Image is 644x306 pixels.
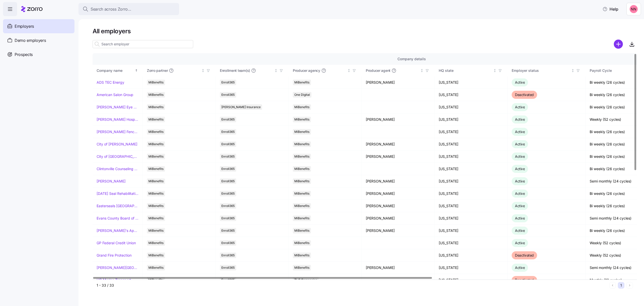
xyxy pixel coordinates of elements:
a: [PERSON_NAME] [97,179,126,184]
span: MiBenefits [148,141,164,147]
a: City of [GEOGRAPHIC_DATA] [97,154,139,159]
td: [PERSON_NAME] [362,212,435,225]
span: MiBenefits [148,166,164,172]
td: [US_STATE] [435,237,508,249]
a: Easterseals [GEOGRAPHIC_DATA] & [GEOGRAPHIC_DATA][US_STATE] [97,203,139,208]
th: Employer statusNot sorted [508,65,586,76]
span: One Digital [294,92,310,98]
span: MiBenefits [294,154,309,159]
span: MiBenefits [148,154,164,159]
img: 37cb906d10cb440dd1cb011682786431 [630,5,638,13]
span: MiBenefits [294,141,309,147]
th: Company nameSorted ascending [93,65,143,76]
td: [PERSON_NAME] [362,76,435,89]
span: MiBenefits [148,117,164,122]
th: Producer agentNot sorted [362,65,435,76]
td: [PERSON_NAME] [362,138,435,150]
td: [PERSON_NAME] [362,188,435,200]
div: Not sorted [201,69,205,72]
span: MiBenefits [294,228,309,233]
span: MiBenefits [148,203,164,209]
span: Deactivated [515,93,534,97]
td: [PERSON_NAME] [362,262,435,274]
div: Payroll Cycle [590,68,643,73]
span: MiBenefits [148,253,164,258]
a: [DATE] Seal Rehabilitation Center of [GEOGRAPHIC_DATA] [97,191,139,196]
span: Active [515,105,525,109]
button: Previous page [609,282,616,289]
span: Prospects [15,51,33,58]
a: GP Federal Credit Union [97,240,136,246]
a: Employers [3,19,74,33]
span: Producer agency [293,68,320,73]
span: MiBenefits [148,129,164,135]
td: [US_STATE] [435,200,508,212]
td: [US_STATE] [435,113,508,126]
a: Evans County Board of Commissioners [97,216,139,221]
span: Active [515,154,525,159]
a: City of [PERSON_NAME] [97,142,137,147]
span: Enroll365 [221,178,235,184]
span: Active [515,204,525,208]
button: Help [598,4,622,14]
span: Enroll365 [221,92,235,98]
td: [US_STATE] [435,175,508,188]
td: [US_STATE] [435,76,508,89]
span: Active [515,142,525,146]
td: [US_STATE] [435,150,508,163]
span: Active [515,117,525,121]
span: Enroll365 [221,216,235,221]
a: [PERSON_NAME] Fence Company [97,129,139,134]
td: [US_STATE] [435,89,508,101]
td: [PERSON_NAME] [362,175,435,188]
span: MiBenefits [148,240,164,246]
th: HQ stateNot sorted [435,65,508,76]
span: MiBenefits [294,104,309,110]
span: Enroll365 [221,203,235,209]
span: Active [515,167,525,171]
span: Active [515,241,525,245]
span: Enroll365 [221,191,235,196]
a: Demo employers [3,33,74,47]
td: [US_STATE] [435,163,508,175]
span: Active [515,191,525,196]
div: Not sorted [274,69,278,72]
span: Enroll365 [221,166,235,172]
button: Next page [626,282,633,289]
div: Not sorted [420,69,424,72]
span: MiBenefits [294,191,309,196]
span: MiBenefits [148,216,164,221]
span: Enrollment team(s) [220,68,250,73]
span: Enroll365 [221,129,235,135]
button: 1 [618,282,624,289]
span: Zorro partner [147,68,168,73]
span: Enroll365 [221,117,235,122]
th: Zorro partnerNot sorted [143,65,216,76]
h1: All employers [93,27,637,35]
td: [US_STATE] [435,262,508,274]
a: [PERSON_NAME] Eye Associates [97,105,139,110]
span: MiBenefits [148,228,164,233]
a: ADS TEC Energy [97,80,124,85]
span: MiBenefits [294,178,309,184]
input: Search employer [93,40,193,48]
td: [US_STATE] [435,101,508,113]
td: [PERSON_NAME] [362,200,435,212]
span: Enroll365 [221,240,235,246]
span: MiBenefits [294,129,309,135]
td: [US_STATE] [435,138,508,150]
td: [US_STATE] [435,212,508,225]
td: [US_STATE] [435,274,508,286]
span: Enroll365 [221,141,235,147]
span: MiBenefits [294,240,309,246]
td: [US_STATE] [435,126,508,138]
span: MiBenefits [294,80,309,85]
td: [PERSON_NAME] [362,113,435,126]
a: [PERSON_NAME]'s Appliance/[PERSON_NAME]'s Academy/Fluid Services [97,228,139,233]
div: HQ state [439,68,492,73]
span: MiBenefits [294,216,309,221]
span: MiBenefits [294,117,309,122]
td: [US_STATE] [435,188,508,200]
div: 1 - 33 / 33 [97,283,607,288]
span: Producer agent [366,68,390,73]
